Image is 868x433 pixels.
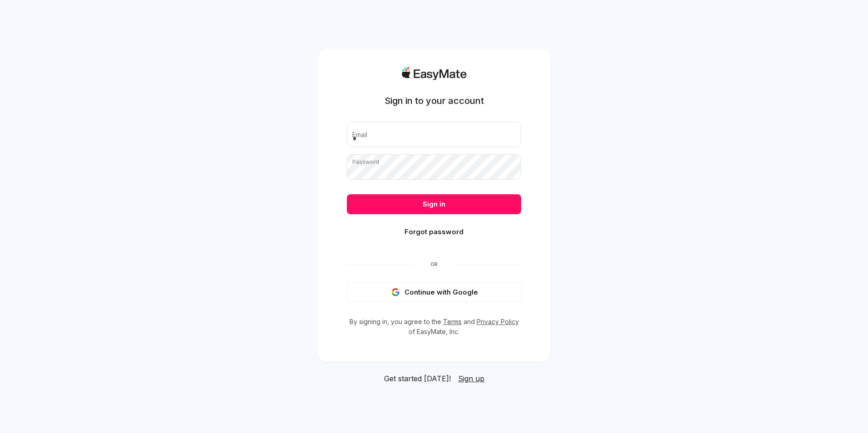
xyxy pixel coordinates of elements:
p: By signing in, you agree to the and of EasyMate, Inc. [347,317,521,337]
button: Continue with Google [347,282,521,302]
span: Or [412,261,456,268]
a: Sign up [458,373,484,384]
a: Terms [443,318,462,325]
button: Forgot password [347,222,521,242]
span: Get started [DATE]! [384,373,451,384]
a: Privacy Policy [477,318,519,325]
button: Sign in [347,194,521,214]
h1: Sign in to your account [385,94,484,107]
span: Sign up [458,374,484,383]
